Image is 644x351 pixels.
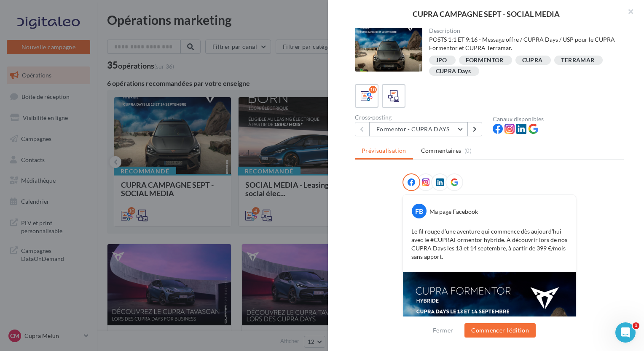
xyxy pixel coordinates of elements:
iframe: Intercom live chat [615,322,636,343]
div: Cross-posting [355,114,486,120]
div: FB [412,204,427,218]
div: 10 [369,86,377,93]
div: Ma page Facebook [429,207,478,216]
span: (0) [464,147,472,154]
div: Description [429,28,617,34]
div: POSTS 1:1 ET 9:16 - Message offre / CUPRA Days / USP pour le CUPRA Formentor et CUPRA Terramar. [429,35,617,52]
button: Commencer l'édition [464,323,536,338]
button: Formentor - CUPRA DAYS [369,122,468,136]
button: Fermer [429,325,456,335]
div: CUPRA [522,57,543,64]
div: CUPRA CAMPAGNE SEPT - SOCIAL MEDIA [341,10,631,18]
span: 1 [633,322,639,329]
div: JPO [436,57,447,64]
span: Commentaires [421,146,462,155]
div: TERRAMAR [561,57,594,64]
div: FORMENTOR [466,57,504,64]
div: CUPRA Days [436,68,471,74]
div: Canaux disponibles [493,116,624,122]
p: Le fil rouge d’une aventure qui commence dès aujourd’hui avec le #CUPRAFormentor hybride. À décou... [411,227,567,261]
